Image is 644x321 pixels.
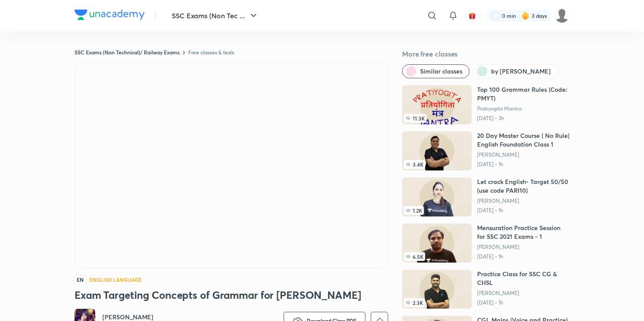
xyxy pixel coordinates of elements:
[491,67,551,76] span: by Barkha Agrawal
[477,85,569,103] h6: Top 100 Grammar Rules (Code: PMYT)
[477,105,569,112] a: Pratiyogita Mantra
[166,7,264,24] button: SSC Exams (Non Tec ...
[404,160,425,169] span: 3.4K
[75,10,145,22] a: Company Logo
[477,177,569,195] h6: Let crack English- Target 50/50 (use code PARI10)
[477,197,569,204] a: [PERSON_NAME]
[402,49,569,59] h5: More free classes
[477,115,569,122] p: [DATE] • 3h
[420,67,462,76] span: Similar classes
[468,12,476,20] img: avatar
[477,151,569,158] a: [PERSON_NAME]
[477,161,569,168] p: [DATE] • 1h
[477,270,569,287] h6: Practice Class for SSC CG & CHSL
[188,49,234,56] a: Free classes & tests
[477,207,569,214] p: [DATE] • 1h
[477,299,569,306] p: [DATE] • 1h
[477,253,569,260] p: [DATE] • 1h
[402,64,470,78] button: Similar classes
[477,224,569,241] h6: Mensuration Practice Session for SSC 2021 Exams - 1
[404,206,424,215] span: 1.2K
[477,244,569,251] a: [PERSON_NAME]
[404,298,425,307] span: 2.3K
[89,277,142,282] h4: English Language
[75,63,388,267] iframe: Class
[75,275,86,284] span: EN
[521,11,530,20] img: streak
[75,49,180,56] a: SSC Exams (Non Technical)/ Railway Exams
[477,131,569,149] h6: 20 Day Master Course ( No Rule) English Foundation Class 1
[75,288,388,302] h3: Exam Targeting Concepts of Grammar for [PERSON_NAME]
[75,10,145,20] img: Company Logo
[465,9,479,23] button: avatar
[473,64,558,78] button: by Barkha Agrawal
[404,252,425,261] span: 6.5K
[477,290,569,297] a: [PERSON_NAME]
[404,114,427,123] span: 11.3K
[555,8,569,23] img: Shane Watson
